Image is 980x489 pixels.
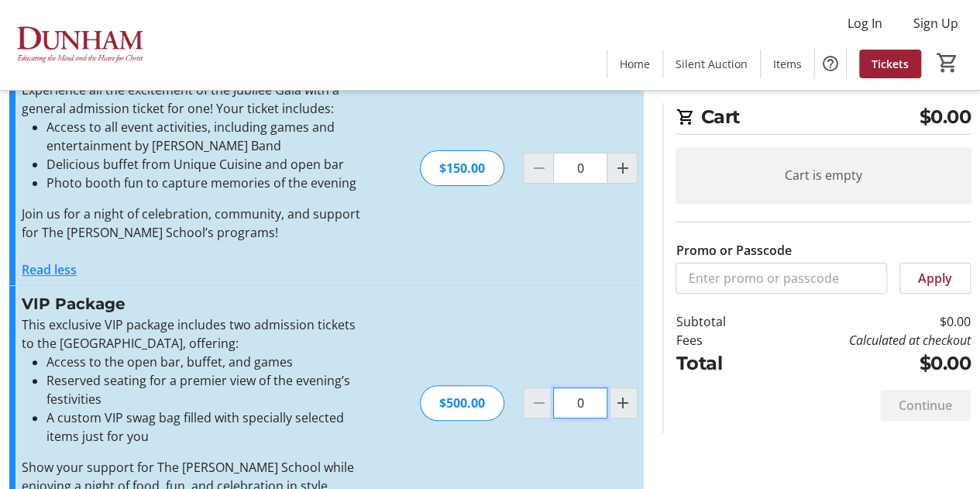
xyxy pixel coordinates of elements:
p: This exclusive VIP package includes two admission tickets to the [GEOGRAPHIC_DATA], offering: [22,315,360,353]
a: Silent Auction [663,50,760,78]
span: Tickets [872,56,909,72]
td: Fees [676,331,761,350]
td: Total [676,350,761,377]
span: Apply [918,269,952,288]
li: Access to all event activities, including games and entertainment by [PERSON_NAME] Band [46,118,360,155]
button: Log In [835,11,895,36]
button: Increment by one [607,153,637,183]
td: Subtotal [676,312,761,331]
input: General Admission Ticket Quantity [553,153,607,184]
span: Sign Up [913,14,958,33]
a: Home [607,50,662,78]
img: The Dunham School's Logo [9,6,147,84]
td: $0.00 [762,312,971,331]
button: Cart [934,49,961,77]
span: $0.00 [919,103,971,131]
div: $150.00 [420,150,504,186]
button: Increment by one [607,388,637,418]
a: Tickets [859,50,921,78]
li: Delicious buffet from Unique Cuisine and open bar [46,155,360,174]
a: Items [761,50,814,78]
div: Cart is empty [676,147,971,203]
li: Access to the open bar, buffet, and games [46,353,360,371]
h3: VIP Package [22,292,360,315]
label: Promo or Passcode [676,241,791,260]
button: Help [815,48,846,79]
li: Photo booth fun to capture memories of the evening [46,174,360,192]
li: Reserved seating for a premier view of the evening’s festivities [46,371,360,408]
p: Experience all the excitement of the Jubilee Gala with a general admission ticket for one! Your t... [22,81,360,118]
span: Log In [848,14,882,33]
button: Apply [899,263,971,294]
li: A custom VIP swag bag filled with specially selected items just for you [46,408,360,446]
span: Home [620,56,650,72]
div: $500.00 [420,385,504,421]
span: Silent Auction [676,56,748,72]
input: Enter promo or passcode [676,263,887,294]
td: $0.00 [762,350,971,377]
input: VIP Package Quantity [553,387,607,418]
p: Join us for a night of celebration, community, and support for The [PERSON_NAME] School’s programs! [22,205,360,242]
h2: Cart [676,103,971,135]
span: Items [773,56,802,72]
button: Read less [22,260,77,279]
button: Sign Up [901,11,971,36]
td: Calculated at checkout [762,331,971,350]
